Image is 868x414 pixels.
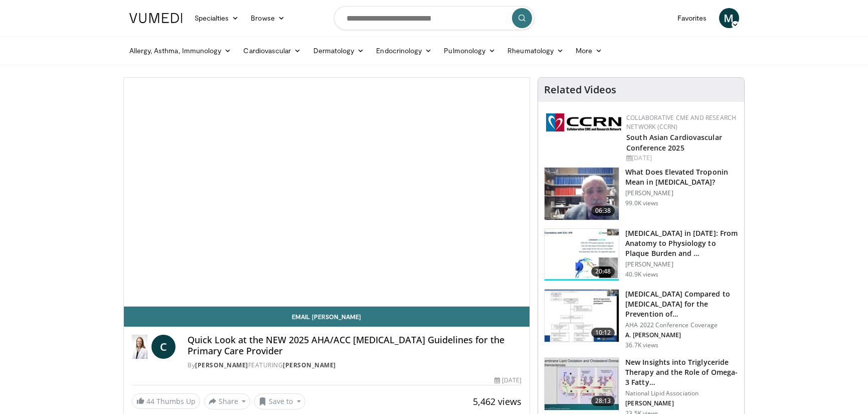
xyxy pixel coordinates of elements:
a: Cardiovascular [237,41,307,61]
a: [PERSON_NAME] [195,361,248,369]
img: 98daf78a-1d22-4ebe-927e-10afe95ffd94.150x105_q85_crop-smart_upscale.jpg [545,168,619,220]
img: 823da73b-7a00-425d-bb7f-45c8b03b10c3.150x105_q85_crop-smart_upscale.jpg [545,229,619,281]
a: [PERSON_NAME] [283,361,336,369]
span: 44 [146,396,154,406]
img: 45ea033d-f728-4586-a1ce-38957b05c09e.150x105_q85_crop-smart_upscale.jpg [545,358,619,410]
a: C [151,335,176,359]
span: 10:12 [591,328,615,338]
a: Allergy, Asthma, Immunology [123,41,238,61]
p: [PERSON_NAME] [625,260,738,268]
h3: New Insights into Triglyceride Therapy and the Role of Omega-3 Fatty… [625,357,738,387]
a: Rheumatology [501,41,570,61]
a: Collaborative CME and Research Network (CCRN) [626,113,736,131]
img: VuMedi Logo [129,13,183,23]
div: [DATE] [626,154,736,163]
p: [PERSON_NAME] [625,189,738,197]
div: [DATE] [494,376,522,385]
a: Dermatology [307,41,371,61]
input: Search topics, interventions [334,6,535,30]
span: 06:38 [591,206,615,216]
a: Pulmonology [438,41,501,61]
button: Save to [254,393,305,409]
a: Browse [245,8,291,28]
h3: [MEDICAL_DATA] in [DATE]: From Anatomy to Physiology to Plaque Burden and … [625,228,738,258]
a: M [719,8,739,28]
a: Specialties [189,8,245,28]
p: 36.7K views [625,341,658,349]
span: 20:48 [591,266,615,277]
a: Favorites [671,8,713,28]
a: 06:38 What Does Elevated Troponin Mean in [MEDICAL_DATA]? [PERSON_NAME] 99.0K views [544,167,738,220]
a: 10:12 [MEDICAL_DATA] Compared to [MEDICAL_DATA] for the Prevention of… AHA 2022 Conference Covera... [544,289,738,349]
h4: Related Videos [544,84,616,96]
a: Email [PERSON_NAME] [124,307,530,327]
img: a04ee3ba-8487-4636-b0fb-5e8d268f3737.png.150x105_q85_autocrop_double_scale_upscale_version-0.2.png [546,113,621,131]
video-js: Video Player [124,78,530,307]
a: 44 Thumbs Up [132,393,200,409]
button: Share [204,393,251,409]
img: Dr. Catherine P. Benziger [132,335,148,359]
span: 28:13 [591,396,615,406]
a: 20:48 [MEDICAL_DATA] in [DATE]: From Anatomy to Physiology to Plaque Burden and … [PERSON_NAME] 4... [544,228,738,282]
p: National Lipid Association [625,389,738,397]
h4: Quick Look at the NEW 2025 AHA/ACC [MEDICAL_DATA] Guidelines for the Primary Care Provider [188,335,522,356]
p: 40.9K views [625,270,658,279]
a: South Asian Cardiovascular Conference 2025 [626,132,722,153]
p: A. [PERSON_NAME] [625,331,738,339]
span: 5,462 views [473,395,522,407]
p: 99.0K views [625,199,658,207]
p: [PERSON_NAME] [625,399,738,407]
div: By FEATURING [188,361,522,370]
p: AHA 2022 Conference Coverage [625,321,738,329]
a: More [570,41,608,61]
a: Endocrinology [370,41,438,61]
h3: [MEDICAL_DATA] Compared to [MEDICAL_DATA] for the Prevention of… [625,289,738,319]
h3: What Does Elevated Troponin Mean in [MEDICAL_DATA]? [625,167,738,187]
img: 7c0f9b53-1609-4588-8498-7cac8464d722.150x105_q85_crop-smart_upscale.jpg [545,290,619,342]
